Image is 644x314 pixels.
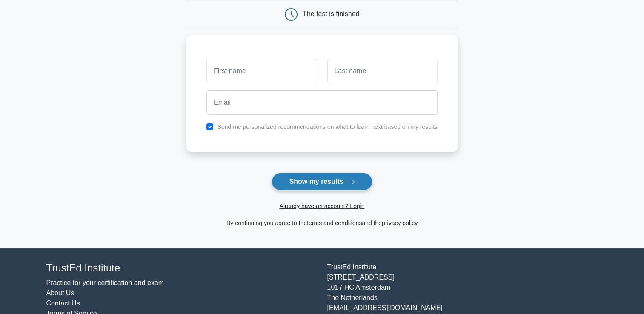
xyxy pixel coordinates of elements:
button: Show my results [272,173,372,191]
h4: TrustEd Institute [46,262,317,274]
div: The test is finished [303,10,359,17]
a: privacy policy [382,220,418,226]
a: terms and conditions [307,220,362,226]
label: Send me personalized recommendations on what to learn next based on my results [217,123,438,130]
div: By continuing you agree to the and the [181,218,463,228]
input: Last name [327,59,438,83]
a: Practice for your certification and exam [46,279,164,286]
a: Already have an account? Login [279,203,364,209]
input: First name [206,59,317,83]
a: Contact Us [46,300,80,307]
a: About Us [46,289,74,297]
input: Email [206,90,438,115]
